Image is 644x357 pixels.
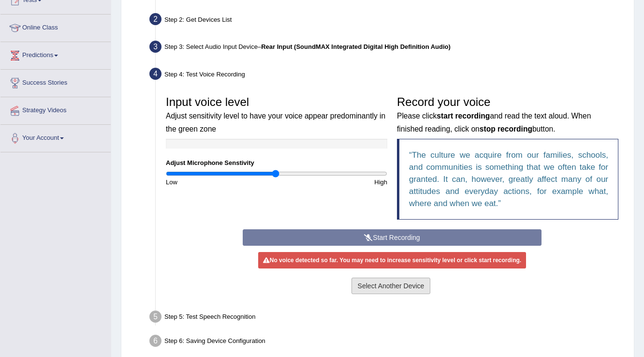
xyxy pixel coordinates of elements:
[258,43,451,50] span: –
[145,332,629,353] div: Step 6: Saving Device Configuration
[0,97,111,121] a: Strategy Videos
[409,150,608,208] q: The culture we acquire from our families, schools, and communities is something that we often tak...
[261,43,451,50] b: Rear Input (SoundMAX Integrated Digital High Definition Audio)
[437,112,490,120] b: start recording
[145,65,629,86] div: Step 4: Test Voice Recording
[0,42,111,66] a: Predictions
[277,178,392,187] div: High
[145,308,629,329] div: Step 5: Test Speech Recognition
[397,112,591,133] small: Please click and read the text aloud. When finished reading, click on button.
[145,10,629,31] div: Step 2: Get Devices List
[258,252,526,268] div: No voice detected so far. You may need to increase sensitivity level or click start recording.
[351,278,431,294] button: Select Another Device
[161,178,277,187] div: Low
[397,96,618,134] h3: Record your voice
[166,112,385,133] small: Adjust sensitivity level to have your voice appear predominantly in the green zone
[145,38,629,59] div: Step 3: Select Audio Input Device
[480,125,532,133] b: stop recording
[166,158,254,167] label: Adjust Microphone Senstivity
[0,125,111,149] a: Your Account
[0,70,111,94] a: Success Stories
[0,15,111,39] a: Online Class
[166,96,387,134] h3: Input voice level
